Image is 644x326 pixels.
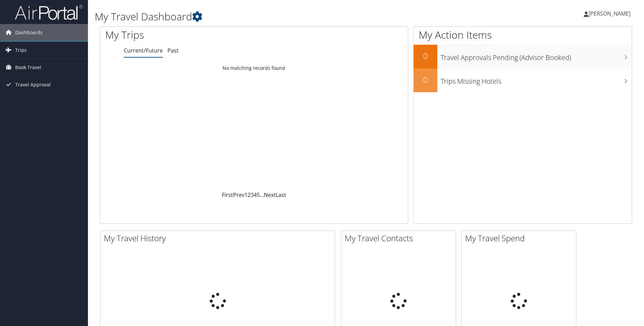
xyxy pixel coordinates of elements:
[15,76,51,93] span: Travel Approval
[345,232,456,244] h2: My Travel Contacts
[441,73,632,86] h3: Trips Missing Hotels
[414,74,437,85] h2: 0
[15,24,43,41] span: Dashboards
[15,42,27,59] span: Trips
[105,28,275,42] h1: My Trips
[465,232,576,244] h2: My Travel Spend
[584,3,637,24] a: [PERSON_NAME]
[414,68,632,92] a: 0Trips Missing Hotels
[257,191,260,199] a: 5
[260,191,264,199] span: …
[414,50,437,62] h2: 0
[589,10,630,17] span: [PERSON_NAME]
[414,45,632,68] a: 0Travel Approvals Pending (Advisor Booked)
[276,191,286,199] a: Last
[15,59,41,76] span: Book Travel
[264,191,276,199] a: Next
[251,191,254,199] a: 3
[233,191,245,199] a: Prev
[245,191,248,199] a: 1
[254,191,257,199] a: 4
[222,191,233,199] a: First
[167,47,179,54] a: Past
[248,191,251,199] a: 2
[104,232,335,244] h2: My Travel History
[441,49,632,62] h3: Travel Approvals Pending (Advisor Booked)
[15,4,83,20] img: airportal-logo.png
[124,47,163,54] a: Current/Future
[95,9,456,24] h1: My Travel Dashboard
[414,28,632,42] h1: My Action Items
[100,62,408,74] td: No matching records found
